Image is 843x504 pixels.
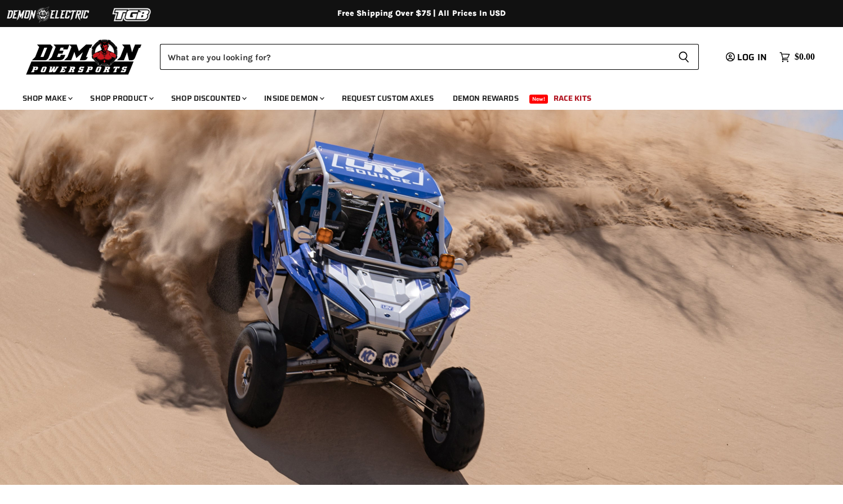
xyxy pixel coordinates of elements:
ul: Main menu [14,82,812,110]
span: $0.00 [795,52,815,63]
a: Inside Demon [256,87,331,110]
span: Log in [737,50,767,64]
a: Shop Product [82,87,160,110]
form: Product [160,44,699,70]
span: New! [529,95,548,104]
a: Shop Make [14,87,79,110]
a: Race Kits [545,87,600,110]
a: Shop Discounted [163,87,253,110]
img: Demon Powersports [23,37,146,77]
a: $0.00 [774,49,820,65]
a: Demon Rewards [444,87,527,110]
input: Search [160,44,669,70]
img: TGB Logo 2 [90,4,175,25]
a: Log in [721,52,774,63]
a: Request Custom Axles [333,87,442,110]
button: Search [669,44,699,70]
img: Demon Electric Logo 2 [6,4,90,25]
